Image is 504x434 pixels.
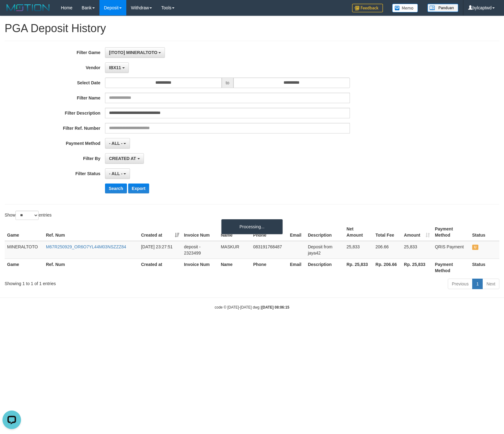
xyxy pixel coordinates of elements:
[128,183,149,193] button: Export
[44,223,139,241] th: Ref. Num
[373,223,401,241] th: Total Fee
[218,223,251,241] th: Name
[218,259,251,276] th: Name
[392,4,418,12] img: Button%20Memo.svg
[305,241,344,259] td: Deposit from jaya42
[482,279,499,289] a: Next
[373,241,401,259] td: 206.66
[105,62,129,73] button: IBX11
[5,223,44,241] th: Game
[305,259,344,276] th: Description
[139,241,182,259] td: [DATE] 23:27:51
[44,259,139,276] th: Ref. Num
[182,223,218,241] th: Invoice Num
[401,223,432,241] th: Amount: activate to sort column ascending
[109,171,123,176] span: - ALL -
[470,259,499,276] th: Status
[182,259,218,276] th: Invoice Num
[448,279,472,289] a: Previous
[5,241,44,259] td: MINERALTOTO
[109,156,136,161] span: CREATED AT
[470,223,499,241] th: Status
[46,244,126,249] a: M67R250929_OR6O7YL44M03NSZZZ84
[373,259,401,276] th: Rp. 206.66
[109,50,157,55] span: [ITOTO] MINERALTOTO
[288,223,305,241] th: Email
[5,3,52,12] img: MOTION_logo.png
[139,259,182,276] th: Created at
[215,305,289,310] small: code © [DATE]-[DATE] dwg |
[352,4,383,12] img: Feedback.jpg
[344,241,373,259] td: 25,833
[432,259,470,276] th: Payment Method
[5,211,52,220] label: Show entries
[109,65,121,70] span: IBX11
[105,138,130,149] button: - ALL -
[105,153,144,164] button: CREATED AT
[344,259,373,276] th: Rp. 25,833
[305,223,344,241] th: Description
[401,241,432,259] td: 25,833
[222,78,233,88] span: to
[401,259,432,276] th: Rp. 25,833
[105,168,130,179] button: - ALL -
[432,241,470,259] td: QRIS Payment
[105,183,127,193] button: Search
[139,223,182,241] th: Created at: activate to sort column ascending
[262,305,289,310] strong: [DATE] 08:06:15
[218,241,251,259] td: MASKUR
[5,259,44,276] th: Game
[15,211,39,220] select: Showentries
[344,223,373,241] th: Net Amount
[251,259,288,276] th: Phone
[288,259,305,276] th: Email
[427,4,458,12] img: panduan.png
[5,278,205,287] div: Showing 1 to 1 of 1 entries
[251,241,288,259] td: 083191768487
[221,219,283,234] div: Processing...
[472,279,483,289] a: 1
[109,141,123,146] span: - ALL -
[472,245,478,250] span: UNPAID
[182,241,218,259] td: deposit - 2323499
[2,2,21,21] button: Open LiveChat chat widget
[5,22,499,35] h1: PGA Deposit History
[432,223,470,241] th: Payment Method
[105,47,165,58] button: [ITOTO] MINERALTOTO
